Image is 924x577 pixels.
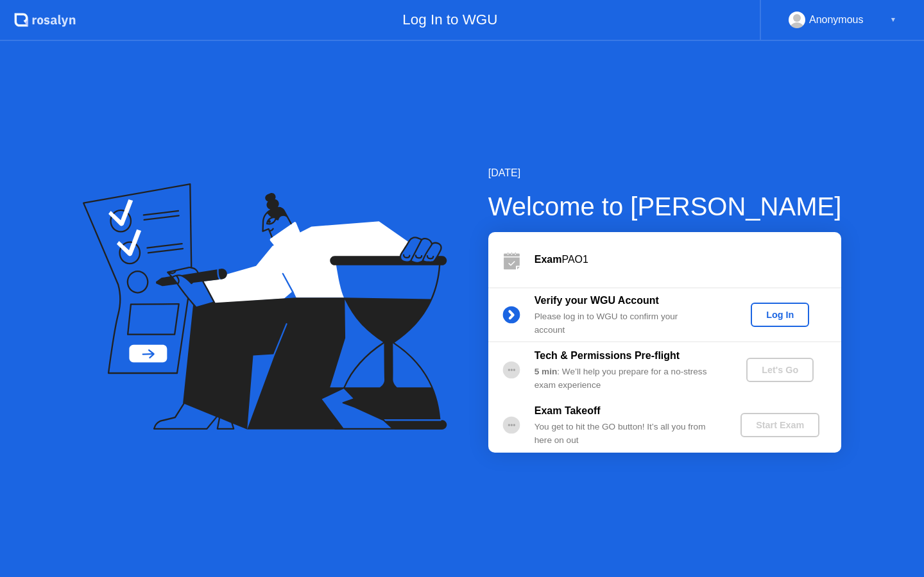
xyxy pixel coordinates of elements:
div: You get to hit the GO button! It’s all you from here on out [535,421,719,447]
b: Verify your WGU Account [535,295,659,306]
b: 5 min [535,367,558,376]
b: Exam Takeoff [535,405,601,416]
div: Start Exam [746,420,814,430]
b: Tech & Permissions Pre-flight [535,350,680,361]
div: Welcome to [PERSON_NAME] [488,187,842,226]
div: : We’ll help you prepare for a no-stress exam experience [535,365,719,392]
button: Let's Go [746,358,814,382]
button: Start Exam [740,413,819,437]
div: Log In [756,310,804,320]
div: PAO1 [535,252,841,267]
button: Log In [751,303,809,327]
div: ▼ [890,12,896,28]
div: Let's Go [751,365,809,375]
b: Exam [535,254,562,265]
div: Please log in to WGU to confirm your account [535,310,719,337]
div: Anonymous [809,12,864,28]
div: [DATE] [488,165,842,181]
